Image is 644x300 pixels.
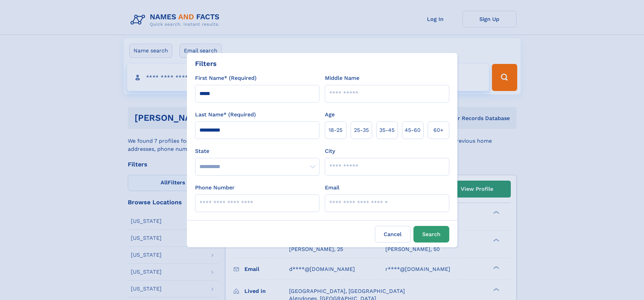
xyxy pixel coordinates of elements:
[195,111,256,119] label: Last Name* (Required)
[195,59,217,69] div: Filters
[325,184,339,192] label: Email
[433,126,444,134] span: 60+
[413,226,449,243] button: Search
[195,184,235,192] label: Phone Number
[195,74,257,82] label: First Name* (Required)
[375,226,411,243] label: Cancel
[379,126,395,134] span: 35‑45
[325,111,335,119] label: Age
[329,126,342,134] span: 18‑25
[325,147,335,155] label: City
[405,126,421,134] span: 45‑60
[354,126,369,134] span: 25‑35
[325,74,359,82] label: Middle Name
[195,147,319,155] label: State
